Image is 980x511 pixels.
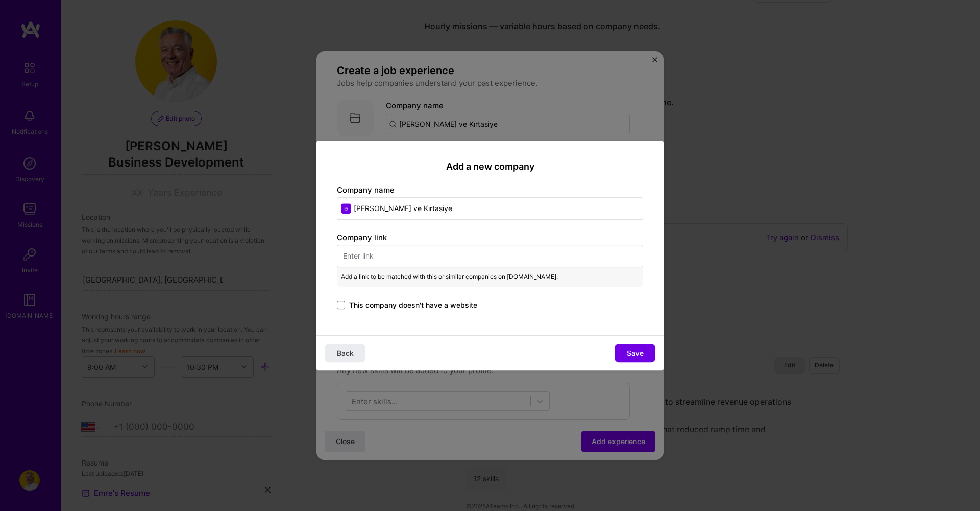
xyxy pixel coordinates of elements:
[627,348,644,358] span: Save
[337,185,395,195] label: Company name
[337,197,643,220] input: Enter name
[337,348,354,358] span: Back
[337,161,643,172] h2: Add a new company
[349,300,477,310] span: This company doesn't have a website
[337,233,387,242] label: Company link
[325,344,365,362] button: Back
[615,344,655,362] button: Save
[337,245,643,267] input: Enter link
[341,271,558,283] span: Add a link to be matched with this or similar companies on [DOMAIN_NAME].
